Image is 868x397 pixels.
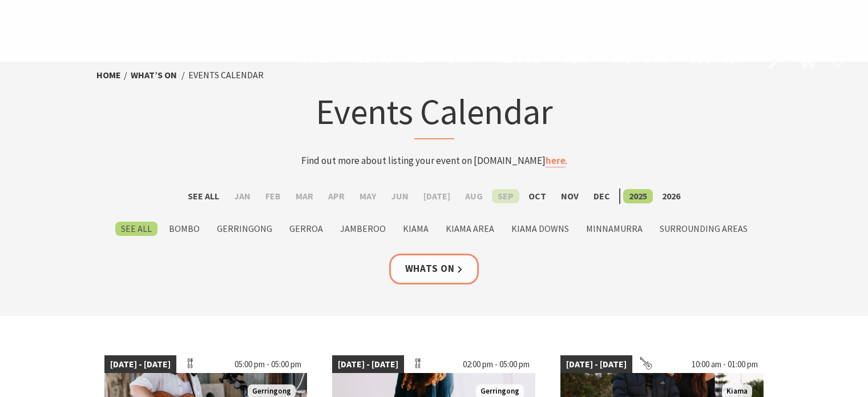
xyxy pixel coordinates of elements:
[163,222,205,236] label: Bombo
[555,189,584,203] label: Nov
[459,189,488,203] label: Aug
[260,189,286,203] label: Feb
[564,52,590,66] span: Plan
[115,222,158,236] label: See All
[290,189,319,203] label: Mar
[300,52,329,66] span: Home
[654,222,753,236] label: Surrounding Areas
[560,355,632,374] span: [DATE] - [DATE]
[612,52,668,66] span: What’s On
[354,189,382,203] label: May
[686,355,764,374] span: 10:00 am - 01:00 pm
[334,222,391,236] label: Jamberoo
[457,355,535,374] span: 02:00 pm - 05:00 pm
[523,189,552,203] label: Oct
[495,52,540,66] span: See & Do
[322,189,350,203] label: Apr
[284,222,329,236] label: Gerroa
[506,222,575,236] label: Kiama Downs
[228,189,256,203] label: Jan
[104,355,176,374] span: [DATE] - [DATE]
[332,355,404,374] span: [DATE] - [DATE]
[211,153,658,169] p: Find out more about listing your event on [DOMAIN_NAME] .
[546,154,566,167] a: here
[448,52,473,66] span: Stay
[492,189,519,203] label: Sep
[352,52,425,66] span: Destinations
[440,222,500,236] label: Kiama Area
[691,52,745,66] span: Book now
[580,222,648,236] label: Minnamurra
[656,189,686,203] label: 2026
[418,189,456,203] label: [DATE]
[229,355,307,374] span: 05:00 pm - 05:00 pm
[211,222,278,236] label: Gerringong
[588,189,616,203] label: Dec
[389,254,479,284] a: Whats On
[385,189,414,203] label: Jun
[182,189,225,203] label: See All
[397,222,434,236] label: Kiama
[623,189,653,203] label: 2025
[289,50,756,69] nav: Main Menu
